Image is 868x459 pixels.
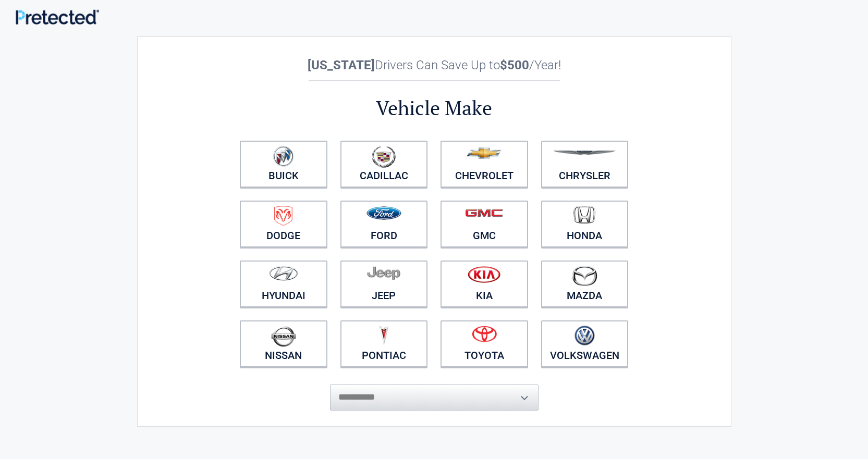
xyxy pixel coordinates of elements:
img: chrysler [553,151,616,155]
a: Hyundai [240,260,327,307]
a: Jeep [340,260,428,307]
img: kia [468,266,500,283]
img: honda [573,206,595,224]
a: Dodge [240,201,327,247]
a: Nissan [240,320,327,367]
img: pontiac [378,326,389,345]
a: GMC [441,201,528,247]
img: dodge [274,206,292,226]
img: mazda [571,266,597,286]
a: Pontiac [340,320,428,367]
a: Buick [240,141,327,188]
a: Cadillac [340,141,428,188]
img: gmc [465,208,503,217]
b: [US_STATE] [308,58,375,72]
img: ford [366,206,401,220]
img: jeep [367,266,400,280]
img: nissan [271,326,296,347]
img: volkswagen [574,326,595,346]
img: Main Logo [16,9,99,24]
a: Chrysler [541,141,629,188]
a: Chevrolet [441,141,528,188]
a: Volkswagen [541,320,629,367]
h2: Vehicle Make [234,95,635,121]
a: Kia [441,260,528,307]
b: $500 [500,58,529,72]
a: Toyota [441,320,528,367]
a: Mazda [541,260,629,307]
img: cadillac [372,146,396,168]
img: hyundai [269,266,298,281]
img: chevrolet [467,147,502,159]
a: Honda [541,201,629,247]
img: buick [273,146,294,167]
img: toyota [472,326,497,342]
a: Ford [340,201,428,247]
h2: Drivers Can Save Up to /Year [234,58,635,72]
